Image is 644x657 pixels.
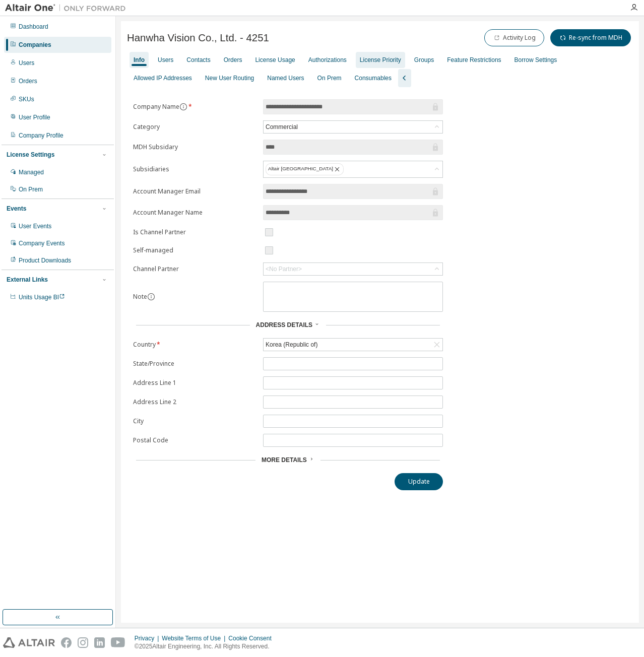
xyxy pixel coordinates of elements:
div: Feature Restrictions [447,56,501,64]
div: Orders [224,56,242,64]
div: External Links [7,276,48,284]
div: Commercial [264,121,442,133]
div: <No Partner> [264,263,442,275]
div: Allowed IP Addresses [134,74,192,82]
div: Privacy [135,634,162,642]
label: Is Channel Partner [133,228,257,236]
div: Events [7,205,26,213]
label: Account Manager Email [133,187,257,195]
div: Commercial [264,121,299,133]
div: Borrow Settings [514,56,557,64]
div: User Profile [19,113,50,121]
button: Re-sync from MDH [550,29,631,46]
div: Info [134,56,145,64]
div: Korea (Republic of) [264,339,442,351]
label: State/Province [133,360,257,368]
div: License Usage [255,56,295,64]
span: Address Details [256,321,312,328]
label: Address Line 2 [133,398,257,406]
div: User Events [19,222,51,230]
label: Account Manager Name [133,209,257,217]
div: Managed [19,168,44,176]
div: Companies [19,41,51,49]
button: information [179,103,187,111]
div: Cookie Consent [228,634,277,642]
div: Orders [19,77,37,85]
img: instagram.svg [78,637,88,648]
div: Altair [GEOGRAPHIC_DATA] [266,163,344,175]
div: New User Routing [205,74,254,82]
label: Note [133,292,147,301]
div: License Settings [7,151,54,159]
label: Subsidiaries [133,165,257,173]
img: facebook.svg [61,637,72,648]
div: Users [19,59,34,67]
div: Company Profile [19,132,63,140]
span: More Details [262,456,307,464]
div: On Prem [317,74,342,82]
div: Contacts [186,56,210,64]
div: Named Users [267,74,304,82]
div: Korea (Republic of) [264,339,319,350]
label: Postal Code [133,436,257,444]
button: information [147,293,155,301]
div: Users [158,56,173,64]
label: Company Name [133,103,257,111]
div: Dashboard [19,23,48,31]
div: SKUs [19,95,34,103]
div: License Priority [360,56,401,64]
p: © 2025 Altair Engineering, Inc. All Rights Reserved. [135,642,278,651]
div: On Prem [19,185,43,193]
div: Product Downloads [19,256,71,265]
span: Units Usage BI [19,294,65,301]
div: Consumables [355,74,392,82]
div: Groups [414,56,434,64]
img: linkedin.svg [94,637,105,648]
div: Altair [GEOGRAPHIC_DATA] [264,161,442,177]
label: Country [133,341,257,349]
button: Update [395,473,443,490]
div: Company Events [19,239,65,247]
div: <No Partner> [266,265,302,273]
div: Website Terms of Use [162,634,228,642]
label: Category [133,123,257,131]
label: MDH Subsidary [133,143,257,151]
label: City [133,417,257,425]
label: Channel Partner [133,265,257,273]
img: altair_logo.svg [3,637,55,648]
label: Self-managed [133,246,257,254]
img: Altair One [5,3,131,13]
span: Hanwha Vision Co., Ltd. - 4251 [127,32,269,44]
img: youtube.svg [111,637,125,648]
label: Address Line 1 [133,379,257,387]
button: Activity Log [484,29,544,46]
div: Authorizations [308,56,347,64]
